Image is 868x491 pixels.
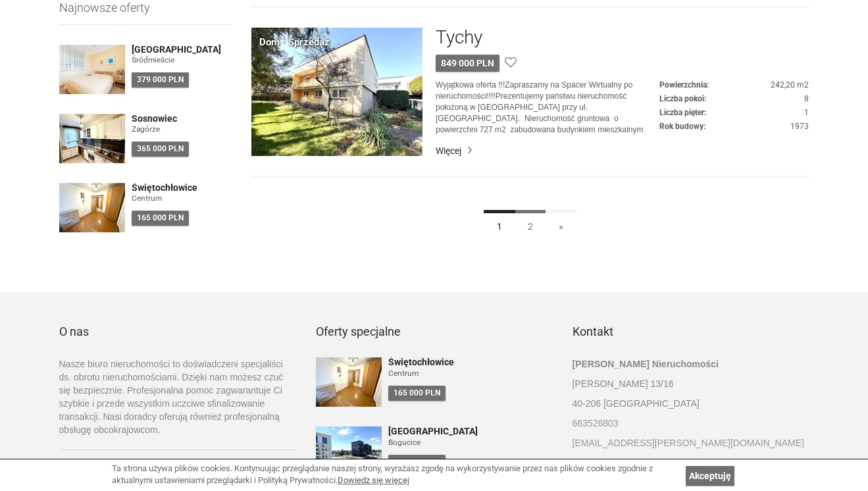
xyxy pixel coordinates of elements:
div: 365 000 PLN [132,142,189,157]
dt: Liczba pięter: [659,107,706,118]
div: Dom · Sprzedaż [259,36,330,49]
a: [GEOGRAPHIC_DATA] [132,45,232,55]
a: Akceptuję [686,466,734,486]
a: Tychy [436,28,482,48]
figure: Centrum [132,193,232,204]
dt: Liczba pokoi: [659,93,706,105]
img: Dom Sprzedaż Tychy Kasztanowa [251,28,422,156]
p: 40-206 [GEOGRAPHIC_DATA] [573,397,809,410]
figure: Zagórze [132,124,232,135]
a: 663526803 [573,417,809,430]
div: 165 000 PLN [388,386,446,401]
dd: 1 [659,107,809,118]
dd: 8 [659,93,809,105]
div: 849 000 PLN [436,55,499,72]
a: Świętochłowice [388,357,553,367]
div: 847 000 PLN [388,455,446,470]
p: Nasze biuro nieruchomości to doświadczeni specjaliści ds. obrotu nieruchomościami. Dzięki nam moż... [59,357,296,436]
a: [EMAIL_ADDRESS][PERSON_NAME][DOMAIN_NAME] [573,436,809,450]
dt: Powierzchnia: [659,80,709,91]
h3: O nas [59,325,296,338]
div: Ta strona używa plików cookies. Kontynuując przeglądanie naszej strony, wyrażasz zgodę na wykorzy... [112,463,679,487]
dd: 242,20 m2 [659,80,809,91]
a: Więcej [436,144,809,157]
figure: Bogucice [388,437,553,448]
p: Wyjątkowa oferta !!!Zapraszamy na Spacer Wirtualny po nieruchomości!!!!Prezentujemy państwu nieru... [436,80,659,136]
dt: Rok budowy: [659,121,705,132]
h3: Kontakt [573,325,809,338]
h3: Najnowsze oferty [59,1,232,25]
a: Sosnowiec [132,114,232,124]
a: » [546,210,576,240]
figure: Centrum [388,368,553,379]
dd: 1973 [659,121,809,132]
p: [PERSON_NAME] 13/16 [573,377,809,390]
strong: [PERSON_NAME] Nieruchomości [573,359,719,369]
a: Świętochłowice [132,183,232,193]
div: 379 000 PLN [132,72,189,88]
a: Dowiedz się więcej [338,475,409,485]
a: 2 [515,210,546,240]
figure: Śródmieście [132,55,232,66]
a: [GEOGRAPHIC_DATA] [388,426,553,436]
a: 1 [484,210,515,240]
h3: Oferty specjalne [316,325,553,338]
div: 165 000 PLN [132,211,189,226]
